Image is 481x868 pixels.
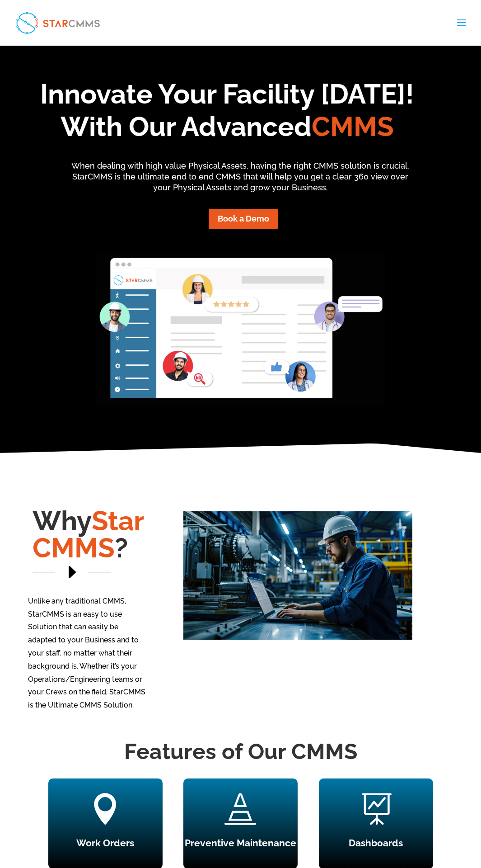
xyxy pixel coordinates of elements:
[209,209,278,229] a: Book a Demo
[33,507,163,566] h2: Why ?
[312,111,394,142] span: CMMS
[183,838,298,852] h4: Preventive Maintenance
[96,249,385,406] img: Aladdin-header2 (1)
[224,793,256,825] span: 
[33,505,144,564] span: StarCMMS
[70,160,411,193] p: When dealing with high value Physical Assets, having the right CMMS solution is crucial. StarCMMS...
[360,793,392,825] span: 
[48,838,163,852] h4: Work Orders
[60,560,84,584] span: E
[28,595,147,712] p: Unlike any traditional CMMS, StarCMMS is an easy to use Solution that can easily be adapted to yo...
[89,793,121,825] span: 
[48,736,433,771] h2: Features of Our CMMS
[319,838,433,852] h4: Dashboards
[12,8,103,38] img: StarCMMS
